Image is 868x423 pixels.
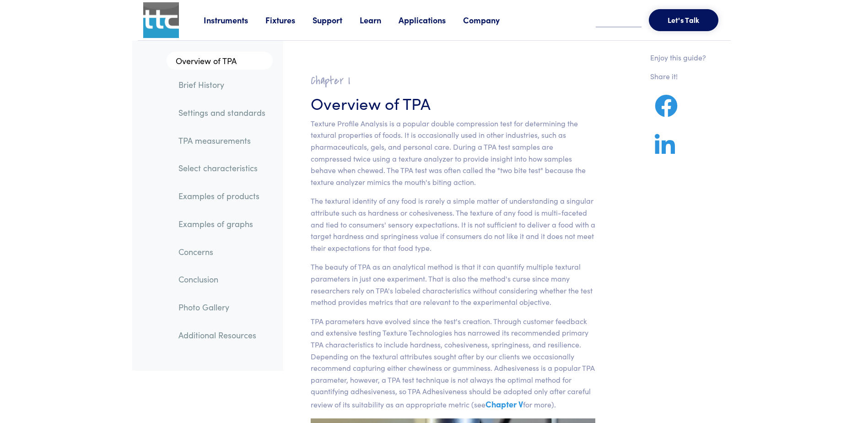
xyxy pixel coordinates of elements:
[650,52,706,64] p: Enjoy this guide?
[463,14,517,26] a: Company
[171,241,273,262] a: Concerns
[650,70,706,82] p: Share it!
[171,130,273,151] a: TPA measurements
[360,14,399,26] a: Learn
[171,157,273,179] a: Select characteristics
[311,74,596,88] h2: Chapter I
[311,92,596,114] h3: Overview of TPA
[399,14,463,26] a: Applications
[311,261,596,308] p: The beauty of TPA as an analytical method is that it can quantify multiple textural parameters in...
[204,14,265,26] a: Instruments
[311,118,596,188] p: Texture Profile Analysis is a popular double compression test for determining the textural proper...
[311,315,596,411] p: TPA parameters have evolved since the test's creation. Through customer feedback and extensive te...
[143,2,179,38] img: ttc_logo_1x1_v1.0.png
[171,325,273,346] a: Additional Resources
[167,52,273,70] a: Overview of TPA
[171,297,273,318] a: Photo Gallery
[171,102,273,123] a: Settings and standards
[171,74,273,95] a: Brief History
[649,9,718,31] button: Let's Talk
[171,185,273,206] a: Examples of products
[311,195,596,254] p: The textural identity of any food is rarely a simple matter of understanding a singular attribute...
[650,145,679,156] a: Share on LinkedIn
[265,14,313,26] a: Fixtures
[171,269,273,290] a: Conclusion
[171,213,273,234] a: Examples of graphs
[313,14,360,26] a: Support
[485,398,523,410] a: Chapter V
